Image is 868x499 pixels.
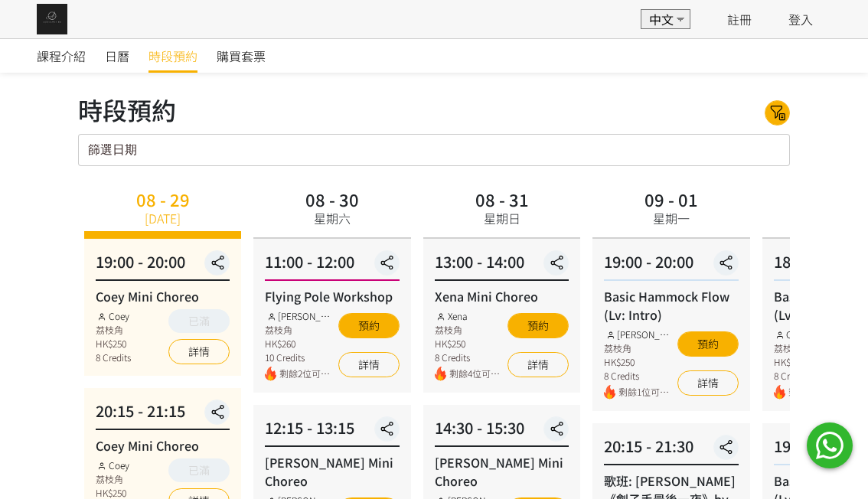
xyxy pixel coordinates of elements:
[96,323,131,337] div: 荔枝角
[96,250,230,281] div: 19:00 - 20:00
[604,369,673,383] div: 8 Credits
[774,385,785,400] img: fire.png
[265,351,334,364] div: 10 Credits
[653,209,690,227] div: 星期一
[265,367,276,381] img: fire.png
[604,341,673,355] div: 荔枝角
[774,328,843,341] div: Coey
[435,416,569,447] div: 14:30 - 15:30
[168,458,230,482] button: 已滿
[105,47,129,65] span: 日曆
[305,191,359,207] div: 08 - 30
[265,250,399,281] div: 11:00 - 12:00
[314,209,351,227] div: 星期六
[435,453,569,490] div: [PERSON_NAME] Mini Choreo
[677,331,739,357] button: 預約
[148,47,197,65] span: 時段預約
[475,191,529,207] div: 08 - 31
[774,369,843,383] div: 8 Credits
[604,435,738,465] div: 20:15 - 21:30
[37,39,86,73] a: 課程介紹
[145,209,181,227] div: [DATE]
[644,191,698,207] div: 09 - 01
[435,367,446,381] img: fire.png
[96,400,230,430] div: 20:15 - 21:15
[618,385,673,400] span: 剩餘1位可預約
[37,4,67,34] img: img_61c0148bb0266
[435,337,504,351] div: HK$250
[677,370,739,396] a: 詳情
[265,416,399,447] div: 12:15 - 13:15
[435,351,504,364] div: 8 Credits
[435,250,569,281] div: 13:00 - 14:00
[96,337,131,351] div: HK$250
[136,191,190,207] div: 08 - 29
[484,209,520,227] div: 星期日
[168,339,230,364] a: 詳情
[217,39,266,73] a: 購買套票
[96,287,230,305] div: Coey Mini Choreo
[604,328,673,341] div: [PERSON_NAME]
[96,458,131,472] div: Coey
[265,337,334,351] div: HK$260
[604,250,738,281] div: 19:00 - 20:00
[265,323,334,337] div: 荔枝角
[37,47,86,65] span: 課程介紹
[435,287,569,305] div: Xena Mini Choreo
[604,385,615,400] img: fire.png
[774,355,843,369] div: HK$250
[774,341,843,355] div: 荔枝角
[96,436,230,455] div: Coey Mini Choreo
[217,47,266,65] span: 購買套票
[78,91,176,128] div: 時段預約
[788,385,843,400] span: 剩餘7位可預約
[788,10,813,28] a: 登入
[265,453,399,490] div: [PERSON_NAME] Mini Choreo
[78,134,790,166] input: 篩選日期
[604,355,673,369] div: HK$250
[507,313,569,338] button: 預約
[105,39,129,73] a: 日曆
[265,287,399,305] div: Flying Pole Workshop
[449,367,504,381] span: 剩餘4位可預約
[338,313,400,338] button: 預約
[96,309,131,323] div: Coey
[435,323,504,337] div: 荔枝角
[96,351,131,364] div: 8 Credits
[148,39,197,73] a: 時段預約
[96,472,131,486] div: 荔枝角
[168,309,230,333] button: 已滿
[604,287,738,324] div: Basic Hammock Flow (Lv: Intro)
[435,309,504,323] div: Xena
[507,352,569,377] a: 詳情
[727,10,752,28] a: 註冊
[338,352,400,377] a: 詳情
[265,309,334,323] div: [PERSON_NAME]
[279,367,334,381] span: 剩餘2位可預約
